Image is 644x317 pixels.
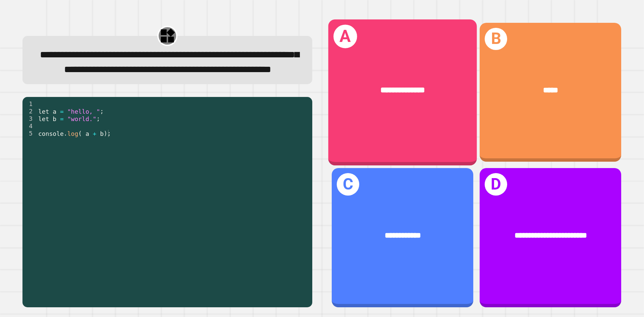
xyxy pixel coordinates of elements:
div: 5 [22,130,37,137]
h1: D [485,173,507,196]
h1: A [333,24,357,48]
div: 1 [22,100,37,108]
div: 2 [22,108,37,115]
h1: C [337,173,359,196]
h1: B [485,28,507,50]
div: 4 [22,122,37,130]
div: 3 [22,115,37,122]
